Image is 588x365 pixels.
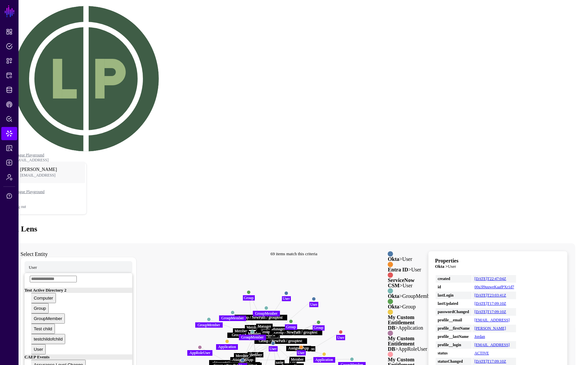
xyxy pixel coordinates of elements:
a: Reports [1,142,17,155]
text: Member [248,332,261,336]
button: GroupMember [31,313,65,324]
strong: ServiceNow CSM [388,277,415,288]
span: Protected Systems [6,72,13,79]
h4: User [435,264,561,269]
span: Policy Lens [6,116,13,122]
span: Policies [6,43,13,50]
a: [EMAIL_ADDRESS] [475,343,510,347]
a: Jordan [475,334,485,339]
strong: profile__firstName [438,326,470,331]
span: Support [6,193,13,199]
text: Member [247,325,259,329]
a: [DATE]T23:03:41Z [475,293,506,298]
a: Policies [1,40,17,53]
h3: Properties [435,258,561,264]
h2: Data Lens [3,224,585,233]
text: Group / NewPath / grouptest [260,330,304,334]
text: User [310,303,318,306]
img: svg+xml;base64,PHN2ZyB3aWR0aD0iNDQwIiBoZWlnaHQ9IjQ0MCIgdmlld0JveD0iMCAwIDQ0MCA0NDAiIGZpbGw9Im5vbm... [13,6,159,151]
strong: My Custom Entitlement DB [388,336,415,352]
div: > User [388,257,434,262]
div: Test Active Directory 2 [24,288,132,293]
text: User [283,297,290,301]
span: [EMAIL_ADDRESS] [20,173,65,178]
a: Identity Data Fabric [1,83,17,97]
a: SGNL [4,4,15,19]
span: Snippets [6,58,13,64]
text: Group / NewPath / grouptest [274,330,318,335]
text: Group / NewPath / grouptest [239,315,283,320]
text: Foo [309,347,315,351]
a: ACTIVE [475,351,489,355]
text: GroupMember [198,323,220,327]
span: User [34,347,43,352]
span: Dashboard [6,28,13,35]
a: [DATE]T17:09:10Z [475,301,506,306]
strong: profile__email [438,318,470,323]
text: Application [218,345,236,349]
text: Member [236,354,249,358]
a: [DATE]T22:47:04Z [475,276,506,281]
strong: My Custom Entitlement DB [388,314,415,331]
button: User [31,344,46,354]
text: Group [314,326,323,330]
span: Test child [34,326,52,331]
strong: Okta > [435,264,448,269]
span: Group [34,306,46,311]
text: Member [249,353,262,357]
span: Data Lens [6,130,13,137]
strong: status [438,351,470,356]
a: Data Lens [1,127,17,140]
a: [DATE]T17:09:10Z [475,359,506,364]
text: Group / NewPath / grouptest [232,333,276,337]
text: AssignedApp [289,346,309,350]
text: Group [286,325,296,329]
div: > User [388,267,434,272]
strong: id [438,285,470,290]
div: > GroupMember [388,294,434,299]
text: Member [291,357,304,361]
span: Identity Data Fabric [6,87,13,93]
strong: Okta [388,256,399,262]
span: Logs [6,159,13,166]
a: Policy Lens [1,112,17,126]
strong: Okta [388,304,399,309]
text: Foo [290,359,296,363]
a: [PERSON_NAME] [475,326,506,331]
text: AssignedApp [233,358,253,362]
span: CAEP Hub [6,101,13,108]
text: User [337,336,344,340]
div: [EMAIL_ADDRESS] [13,158,87,163]
span: testchildofchild [34,337,63,342]
span: Admin [6,174,13,181]
a: Admin [1,171,17,184]
div: > Group [388,304,434,309]
a: [EMAIL_ADDRESS] [475,318,510,322]
strong: lastLogin [438,293,470,298]
a: [DATE]T17:09:10Z [475,309,506,314]
a: CAEP Hub [1,98,17,111]
text: Manager [258,324,271,329]
a: Logs [1,156,17,169]
text: GroupMember [241,335,264,340]
text: Group [244,296,253,300]
span: Computer [34,296,53,301]
text: GroupMember [221,316,244,320]
div: 69 items match this criteria [271,251,318,257]
text: same [276,360,284,364]
strong: profile__lastName [438,334,470,339]
a: 00u3l9uuweKaafPXr1d7 [475,285,514,289]
text: Application [315,358,333,362]
div: CAEP Events [24,354,132,360]
button: Computer [31,293,56,303]
button: Test child [31,324,55,334]
text: User [270,347,277,351]
span: League Playground [14,189,67,194]
strong: lastUpdated [438,301,470,306]
text: Group / NewPath / grouptest [259,339,303,343]
text: GroupMember [255,311,278,316]
div: > User [388,278,434,288]
a: Protected Systems [1,69,17,82]
span: User [29,265,37,270]
strong: profile__login [438,343,470,347]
